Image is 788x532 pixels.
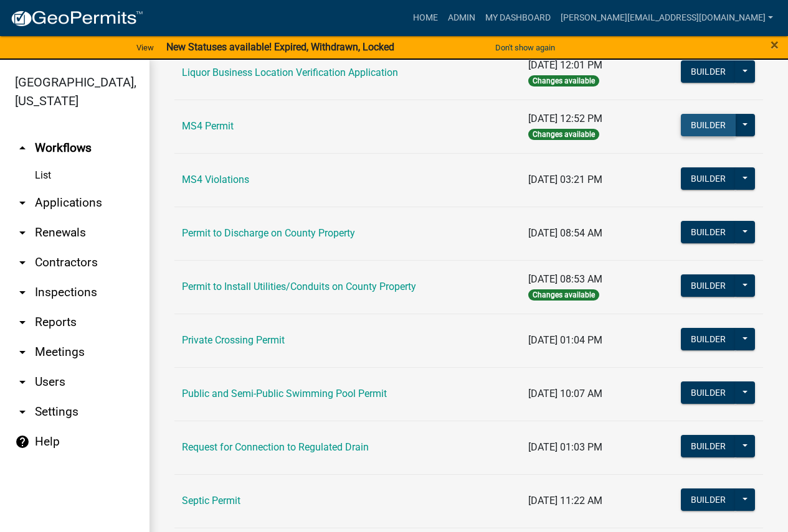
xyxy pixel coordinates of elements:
[182,67,398,78] a: Liquor Business Location Verification Application
[771,36,779,54] span: ×
[480,6,556,30] a: My Dashboard
[182,281,416,292] a: Permit to Install Utilities/Conduits on County Property
[15,195,30,210] i: arrow_drop_down
[15,225,30,240] i: arrow_drop_down
[490,37,560,58] button: Don't show again
[681,328,736,350] button: Builder
[556,6,778,30] a: [PERSON_NAME][EMAIL_ADDRESS][DOMAIN_NAME]
[182,441,369,453] a: Request for Connection to Regulated Drain
[681,60,736,83] button: Builder
[182,495,240,506] a: Septic Permit
[528,174,602,185] span: [DATE] 03:21 PM
[166,41,394,53] strong: New Statuses available! Expired, Withdrawn, Locked
[182,227,355,239] a: Permit to Discharge on County Property
[528,441,602,453] span: [DATE] 01:03 PM
[771,37,779,52] button: Close
[15,315,30,330] i: arrow_drop_down
[681,488,736,511] button: Builder
[528,113,602,124] span: [DATE] 12:52 PM
[15,255,30,270] i: arrow_drop_down
[528,289,599,301] span: Changes available
[182,120,234,132] a: MS4 Permit
[15,345,30,360] i: arrow_drop_down
[408,6,443,30] a: Home
[528,495,602,506] span: [DATE] 11:22 AM
[681,221,736,243] button: Builder
[528,334,602,346] span: [DATE] 01:04 PM
[528,129,599,140] span: Changes available
[15,404,30,419] i: arrow_drop_down
[15,375,30,390] i: arrow_drop_down
[681,381,736,404] button: Builder
[681,114,736,136] button: Builder
[443,6,480,30] a: Admin
[528,388,602,399] span: [DATE] 10:07 AM
[182,388,387,399] a: Public and Semi-Public Swimming Pool Permit
[15,434,30,449] i: help
[528,59,602,71] span: [DATE] 12:01 PM
[528,273,602,285] span: [DATE] 08:53 AM
[528,227,602,239] span: [DATE] 08:54 AM
[131,37,159,58] a: View
[681,435,736,457] button: Builder
[182,334,285,346] a: Private Crossing Permit
[182,174,249,185] a: MS4 Violations
[15,141,30,156] i: arrow_drop_up
[681,167,736,190] button: Builder
[681,274,736,297] button: Builder
[528,75,599,86] span: Changes available
[15,285,30,300] i: arrow_drop_down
